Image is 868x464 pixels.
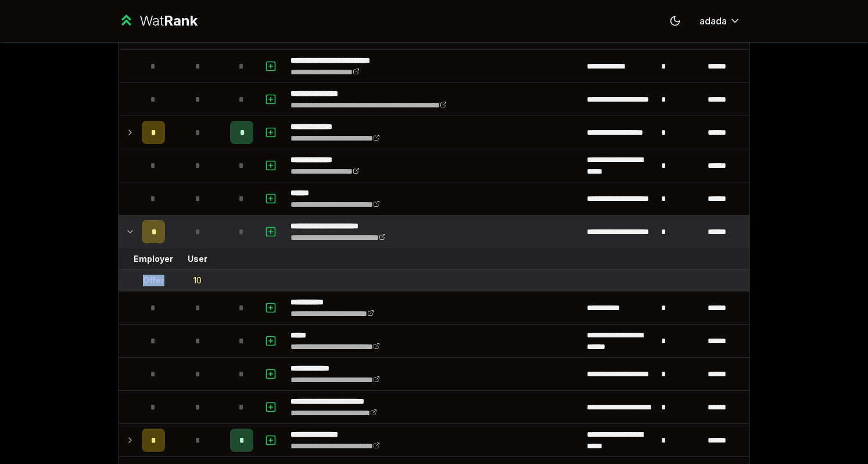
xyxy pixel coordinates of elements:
div: Wat [139,12,198,30]
span: adada [700,14,727,28]
span: Rank [164,12,198,29]
button: adada [690,10,750,31]
a: WatRank [118,12,198,30]
td: User [170,249,225,269]
div: 10 [193,275,202,286]
div: Offer [143,275,164,286]
td: Employer [137,249,170,269]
